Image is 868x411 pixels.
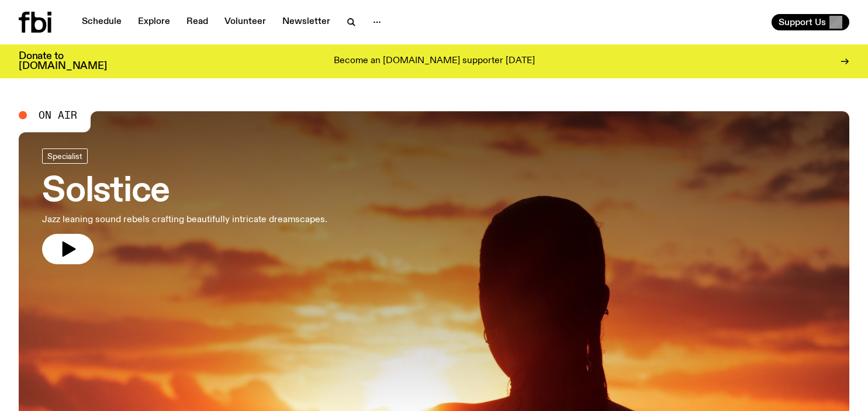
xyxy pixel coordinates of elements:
[42,148,327,264] a: SolsticeJazz leaning sound rebels crafting beautifully intricate dreamscapes.
[47,151,82,160] span: Specialist
[772,14,849,30] button: Support Us
[19,51,107,71] h3: Donate to [DOMAIN_NAME]
[42,213,327,227] p: Jazz leaning sound rebels crafting beautifully intricate dreamscapes.
[779,17,826,27] span: Support Us
[217,14,273,30] a: Volunteer
[334,56,535,67] p: Become an [DOMAIN_NAME] supporter [DATE]
[131,14,177,30] a: Explore
[42,175,327,208] h3: Solstice
[275,14,337,30] a: Newsletter
[179,14,215,30] a: Read
[75,14,129,30] a: Schedule
[42,148,88,164] a: Specialist
[39,110,77,120] span: On Air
